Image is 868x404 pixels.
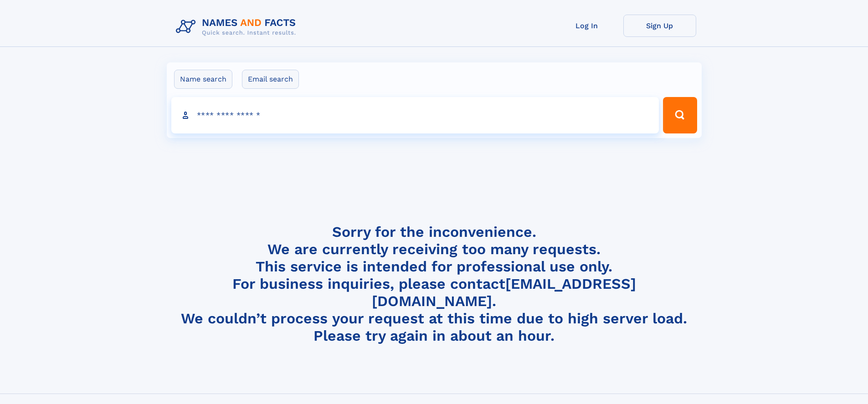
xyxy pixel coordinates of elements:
[550,15,623,37] a: Log In
[372,275,636,310] a: [EMAIL_ADDRESS][DOMAIN_NAME]
[171,97,659,133] input: search input
[242,70,299,89] label: Email search
[663,97,697,133] button: Search Button
[623,15,696,37] a: Sign Up
[172,15,303,39] img: Logo Names and Facts
[172,223,696,345] h4: Sorry for the inconvenience. We are currently receiving too many requests. This service is intend...
[174,70,232,89] label: Name search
